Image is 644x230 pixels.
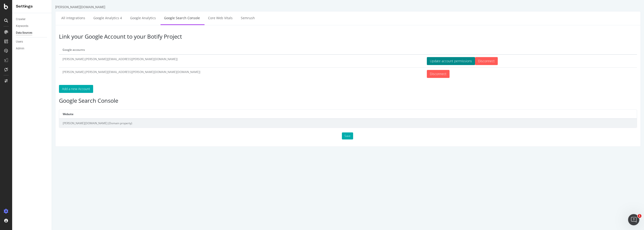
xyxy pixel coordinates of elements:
a: Keywords [16,24,48,29]
button: Update account permissions [375,57,423,65]
h3: Link your Google Account to your Botify Project [7,33,585,40]
iframe: Intercom live chat [628,214,639,225]
a: Data Sources [16,30,48,35]
th: Website [7,110,585,119]
td: [PERSON_NAME][DOMAIN_NAME] (Domain property) [7,119,585,128]
div: Data Sources [16,30,32,35]
div: Crawler [16,17,26,22]
div: Keywords [16,24,28,29]
a: Crawler [16,17,48,22]
th: Google accounts [7,45,371,54]
a: Core Web Vitals [153,11,184,24]
div: [PERSON_NAME][DOMAIN_NAME] [3,5,53,9]
a: Admin [16,46,48,51]
input: Disconnect [375,70,398,78]
td: [PERSON_NAME].[PERSON_NAME][[EMAIL_ADDRESS][PERSON_NAME][DOMAIN_NAME]] [7,55,371,68]
div: Users [16,39,23,44]
a: Users [16,39,48,44]
h3: Google Search Console [7,98,585,104]
a: Google Analytics 4 [38,11,73,24]
div: Admin [16,46,24,51]
input: Disconnect [423,57,446,65]
a: Semrush [185,11,206,24]
div: Settings [16,4,48,9]
td: [PERSON_NAME].[PERSON_NAME][[EMAIL_ADDRESS][PERSON_NAME][DOMAIN_NAME][DOMAIN_NAME]] [7,67,371,80]
button: Save [290,132,301,139]
a: Google Analytics [75,11,107,24]
a: All integrations [6,11,37,24]
a: Google Search Console [109,11,151,24]
button: Add a new Account [7,85,41,93]
span: 1 [638,214,641,218]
